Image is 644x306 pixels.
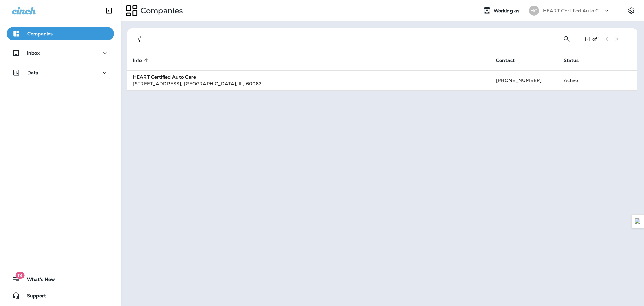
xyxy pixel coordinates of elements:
p: Data [27,70,39,75]
td: [PHONE_NUMBER] [491,70,558,90]
button: Inbox [7,46,114,60]
strong: HEART Certified Auto Care [133,74,196,80]
span: Working as: [494,8,522,14]
td: Active [558,70,601,90]
p: HEART Certified Auto Care [543,8,603,13]
span: What's New [20,277,55,285]
button: Collapse Sidebar [100,4,118,17]
span: Info [133,58,142,63]
div: [STREET_ADDRESS] , [GEOGRAPHIC_DATA] , IL , 60062 [133,80,485,87]
button: Data [7,66,114,79]
span: Status [563,57,588,63]
span: Contact [496,58,515,63]
span: Contact [496,57,523,63]
p: Companies [138,6,183,16]
span: 19 [15,272,24,279]
button: Filters [133,32,146,46]
div: HC [529,6,539,16]
button: Support [7,289,114,302]
div: 1 - 1 of 1 [584,36,600,42]
span: Support [20,293,46,301]
p: Inbox [27,50,40,56]
button: Settings [625,5,637,17]
span: Info [133,57,151,63]
img: Detect Auto [635,218,641,224]
button: Companies [7,27,114,40]
p: Companies [27,31,53,36]
button: Search Companies [560,32,573,46]
button: 19What's New [7,273,114,286]
span: Status [563,58,579,63]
